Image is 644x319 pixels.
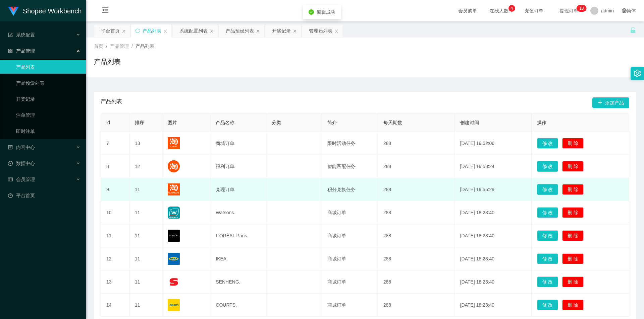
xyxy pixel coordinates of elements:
[168,253,180,265] img: 68176ef633d27.png
[455,178,532,201] td: [DATE] 19:55:29
[556,8,582,13] span: 提现订单
[106,44,107,49] span: /
[378,224,455,247] td: 288
[622,8,627,13] i: 图标: global
[455,270,532,294] td: [DATE] 18:23:40
[16,125,80,138] a: 即时注单
[455,294,532,317] td: [DATE] 18:23:40
[168,299,180,311] img: 68176f9e1526a.png
[8,7,19,16] img: logo.9652507e.png
[455,201,532,224] td: [DATE] 18:23:40
[562,300,584,310] button: 删 除
[322,224,378,247] td: 商城订单
[210,294,266,317] td: COURTS.
[537,230,558,241] button: 修 改
[322,155,378,178] td: 智能匹配任务
[210,132,266,155] td: 商城订单
[135,120,144,125] span: 排序
[322,178,378,201] td: 积分兑换任务
[562,230,584,241] button: 删 除
[272,24,291,37] div: 开奖记录
[256,29,260,33] i: 图标: close
[23,0,82,22] h1: Shopee Workbench
[110,44,129,49] span: 产品管理
[592,97,629,108] button: 图标: plus添加产品
[378,294,455,317] td: 288
[322,247,378,270] td: 商城订单
[216,120,234,125] span: 产品名称
[511,5,513,12] p: 4
[562,184,584,195] button: 删 除
[378,270,455,294] td: 288
[106,120,110,125] span: id
[163,29,167,33] i: 图标: close
[562,138,584,149] button: 删 除
[101,97,122,108] span: 产品列表
[129,270,162,294] td: 11
[168,183,180,195] img: 689de644d35ad.png
[168,207,180,219] img: 68176a989e162.jpg
[8,145,35,150] span: 内容中心
[101,270,129,294] td: 13
[226,24,254,37] div: 产品预设列表
[317,9,335,15] span: 编辑成功
[579,5,582,12] p: 1
[309,9,314,15] i: icon: check-circle
[131,44,133,49] span: /
[537,184,558,195] button: 修 改
[129,247,162,270] td: 11
[210,29,214,33] i: 图标: close
[562,161,584,172] button: 删 除
[8,32,35,37] span: 系统配置
[94,44,103,49] span: 首页
[8,161,13,166] i: 图标: check-circle-o
[334,29,338,33] i: 图标: close
[309,24,332,37] div: 管理员列表
[136,44,154,49] span: 产品列表
[322,201,378,224] td: 商城订单
[577,5,586,12] sup: 18
[630,27,636,33] i: 图标: unlock
[8,145,13,150] i: 图标: profile
[8,49,13,53] i: 图标: appstore-o
[537,253,558,264] button: 修 改
[101,24,120,37] div: 平台首页
[101,155,129,178] td: 8
[179,24,208,37] div: 系统配置列表
[8,32,13,37] i: 图标: form
[210,201,266,224] td: Watsons.
[8,161,35,166] span: 数据中心
[521,8,547,13] span: 充值订单
[537,161,558,172] button: 修 改
[94,0,117,22] i: 图标: menu-fold
[101,294,129,317] td: 14
[378,155,455,178] td: 288
[129,294,162,317] td: 11
[122,29,126,33] i: 图标: close
[16,60,80,74] a: 产品列表
[8,177,35,182] span: 会员管理
[486,8,512,13] span: 在线人数
[129,178,162,201] td: 11
[378,178,455,201] td: 288
[455,155,532,178] td: [DATE] 19:53:24
[168,120,177,125] span: 图片
[508,5,515,12] sup: 4
[378,201,455,224] td: 288
[210,155,266,178] td: 福利订单
[16,92,80,106] a: 开奖记录
[322,294,378,317] td: 商城订单
[143,24,161,37] div: 产品列表
[101,132,129,155] td: 7
[129,224,162,247] td: 11
[16,108,80,122] a: 注单管理
[94,57,121,67] h1: 产品列表
[168,230,180,242] img: 68176c60d0f9a.png
[460,120,479,125] span: 创建时间
[378,132,455,155] td: 288
[322,132,378,155] td: 限时活动任务
[210,178,266,201] td: 兑现订单
[129,155,162,178] td: 12
[129,201,162,224] td: 11
[537,276,558,287] button: 修 改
